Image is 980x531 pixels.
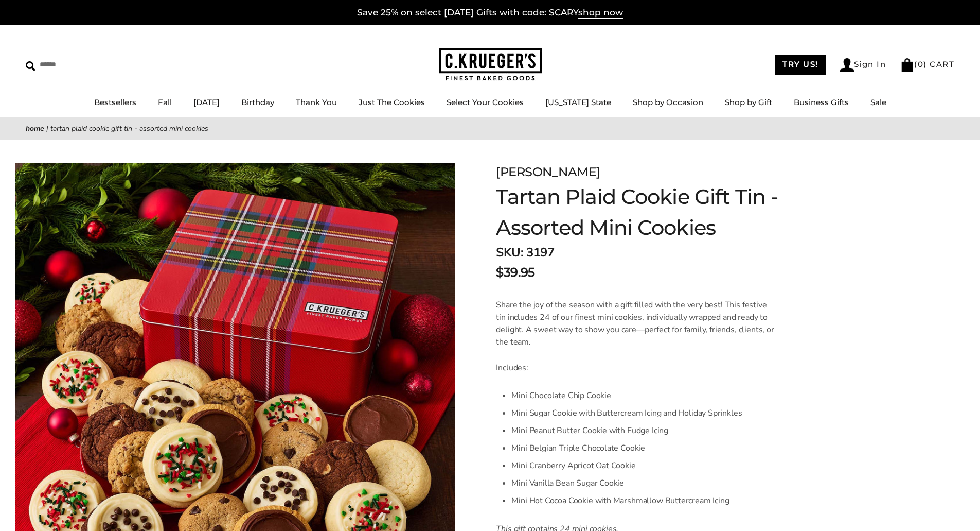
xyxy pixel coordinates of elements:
a: Save 25% on select [DATE] Gifts with code: SCARYshop now [357,7,623,19]
li: Mini Sugar Cookie with Buttercream Icing and Holiday Sprinkles [511,404,777,422]
span: 0 [918,59,924,69]
p: Includes: [496,362,777,374]
li: Mini Peanut Butter Cookie with Fudge Icing [511,422,777,439]
img: Account [840,58,854,72]
a: Bestsellers [94,97,136,107]
a: Birthday [241,97,274,107]
li: Mini Belgian Triple Chocolate Cookie [511,439,777,457]
a: [DATE] [193,97,220,107]
a: Home [26,124,44,133]
li: Mini Hot Cocoa Cookie with Marshmallow Buttercream Icing [511,492,777,509]
span: 3197 [526,244,554,261]
div: [PERSON_NAME] [496,163,824,181]
li: Mini Cranberry Apricot Oat Cookie [511,457,777,474]
a: Business Gifts [794,97,849,107]
nav: breadcrumbs [26,123,954,134]
input: Search [26,57,148,73]
a: Shop by Occasion [633,97,703,107]
span: | [46,124,48,133]
a: [US_STATE] State [545,97,611,107]
a: Thank You [296,97,337,107]
a: (0) CART [900,59,954,69]
a: TRY US! [775,55,826,75]
span: Tartan Plaid Cookie Gift Tin - Assorted Mini Cookies [50,124,208,133]
a: Sale [870,97,886,107]
p: Share the joy of the season with a gift filled with the very best! This festive tin includes 24 o... [496,299,777,348]
h1: Tartan Plaid Cookie Gift Tin - Assorted Mini Cookies [496,181,824,243]
a: Just The Cookies [359,97,425,107]
a: Fall [158,97,172,107]
a: Shop by Gift [725,97,772,107]
a: Sign In [840,58,886,72]
img: Search [26,61,35,71]
strong: SKU: [496,244,523,261]
li: Mini Vanilla Bean Sugar Cookie [511,474,777,492]
li: Mini Chocolate Chip Cookie [511,387,777,404]
span: shop now [578,7,623,19]
img: Bag [900,58,914,72]
a: Select Your Cookies [447,97,524,107]
span: $39.95 [496,263,534,282]
img: C.KRUEGER'S [439,48,542,81]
